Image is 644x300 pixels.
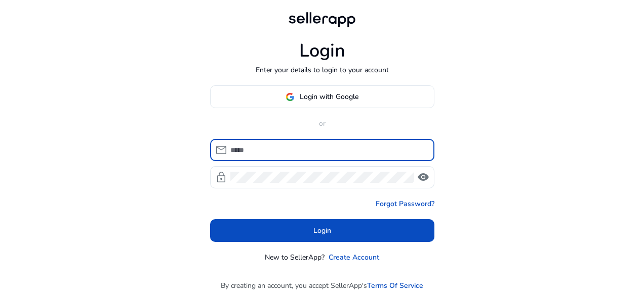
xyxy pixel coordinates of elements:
[265,252,325,263] p: New to SellerApp?
[300,91,358,102] span: Login with Google
[299,40,345,62] h1: Login
[376,198,434,209] a: Forgot Password?
[329,252,379,263] a: Create Account
[417,171,429,183] span: visibility
[286,92,295,102] img: google-logo.svg
[215,171,227,183] span: lock
[210,219,434,242] button: Login
[210,118,434,129] p: or
[256,65,389,75] p: Enter your details to login to your account
[367,280,423,291] a: Terms Of Service
[215,144,227,156] span: mail
[313,225,331,236] span: Login
[210,85,434,108] button: Login with Google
